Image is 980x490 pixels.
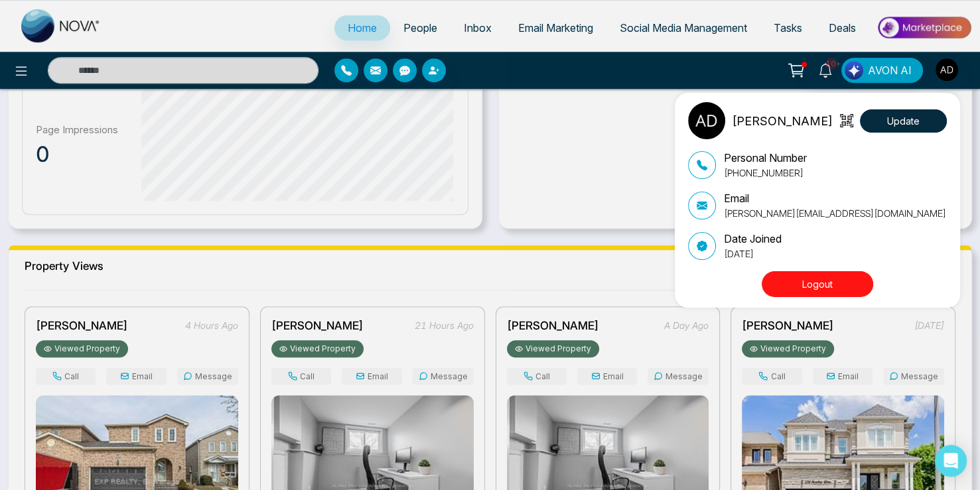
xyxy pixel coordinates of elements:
p: Date Joined [724,231,782,247]
p: [PHONE_NUMBER] [724,166,807,180]
p: [DATE] [724,247,782,261]
p: Email [724,190,946,206]
p: Personal Number [724,150,807,166]
p: [PERSON_NAME] [732,112,833,130]
button: Update [860,109,947,133]
p: [PERSON_NAME][EMAIL_ADDRESS][DOMAIN_NAME] [724,206,946,220]
button: Logout [762,271,873,297]
div: Open Intercom Messenger [935,445,967,477]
